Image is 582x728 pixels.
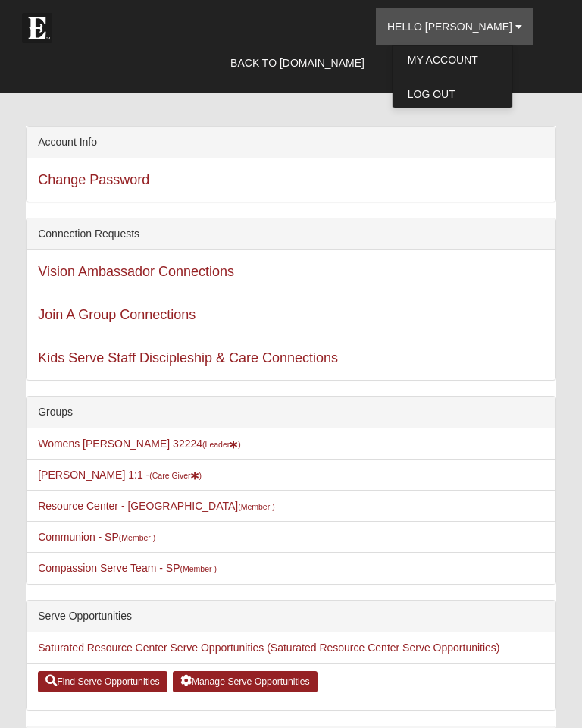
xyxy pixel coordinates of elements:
a: Vision Ambassador Connections [38,264,234,279]
div: Account Info [27,127,555,158]
a: Find Serve Opportunities [38,671,167,692]
small: (Member ) [119,533,155,542]
a: My Account [393,50,512,70]
img: Eleven22 logo [22,13,52,43]
a: [PERSON_NAME] 1:1 -(Care Giver) [38,469,202,481]
a: Change Password [38,172,149,187]
div: Connection Requests [27,218,555,250]
div: Groups [27,397,555,428]
a: Saturated Resource Center Serve Opportunities (Saturated Resource Center Serve Opportunities) [38,642,499,654]
a: Back to [DOMAIN_NAME] [219,44,376,82]
small: (Care Giver ) [149,471,202,480]
a: Kids Serve Staff Discipleship & Care Connections [38,350,338,366]
div: Serve Opportunities [27,601,555,632]
a: Resource Center - [GEOGRAPHIC_DATA](Member ) [38,500,274,512]
a: Communion - SP(Member ) [38,531,155,543]
a: Manage Serve Opportunities [173,671,318,692]
a: Compassion Serve Team - SP(Member ) [38,562,217,574]
a: Log Out [393,84,512,104]
span: Hello [PERSON_NAME] [387,20,512,33]
a: Hello [PERSON_NAME] [376,8,533,45]
small: (Leader ) [202,440,241,449]
small: (Member ) [180,564,216,573]
a: Join A Group Connections [38,307,196,322]
a: Womens [PERSON_NAME] 32224(Leader) [38,438,241,450]
small: (Member ) [238,502,274,511]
